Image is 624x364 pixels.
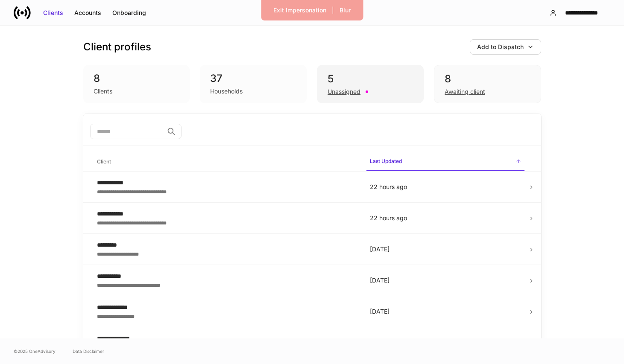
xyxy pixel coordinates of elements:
button: Blur [334,3,356,17]
button: Clients [38,6,69,20]
h6: Last Updated [370,157,402,165]
span: Client [94,153,360,171]
div: 8 [94,72,180,85]
h6: Client [97,157,111,166]
h3: Client profiles [83,40,151,54]
div: Blur [340,6,351,15]
div: Households [210,87,243,96]
p: 22 hours ago [370,183,521,191]
a: Data Disclaimer [73,348,104,355]
div: Add to Dispatch [477,43,524,51]
div: Accounts [74,9,101,17]
span: © 2025 OneAdvisory [14,348,56,355]
div: 8Awaiting client [434,65,541,103]
div: 8 [445,72,530,86]
div: Clients [94,87,112,96]
div: Unassigned [328,87,360,96]
button: Exit Impersonation [268,3,332,17]
div: 5 [328,72,413,86]
p: 22 hours ago [370,214,521,222]
div: Onboarding [112,9,146,17]
button: Onboarding [107,6,152,20]
div: 5Unassigned [317,65,424,103]
div: Awaiting client [445,87,485,96]
div: 37 [210,72,296,85]
p: [DATE] [370,307,521,316]
div: Clients [43,9,63,17]
span: Last Updated [366,153,524,171]
button: Accounts [69,6,107,20]
button: Add to Dispatch [470,39,541,55]
p: [DATE] [370,245,521,253]
div: Exit Impersonation [273,6,326,15]
p: [DATE] [370,276,521,285]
